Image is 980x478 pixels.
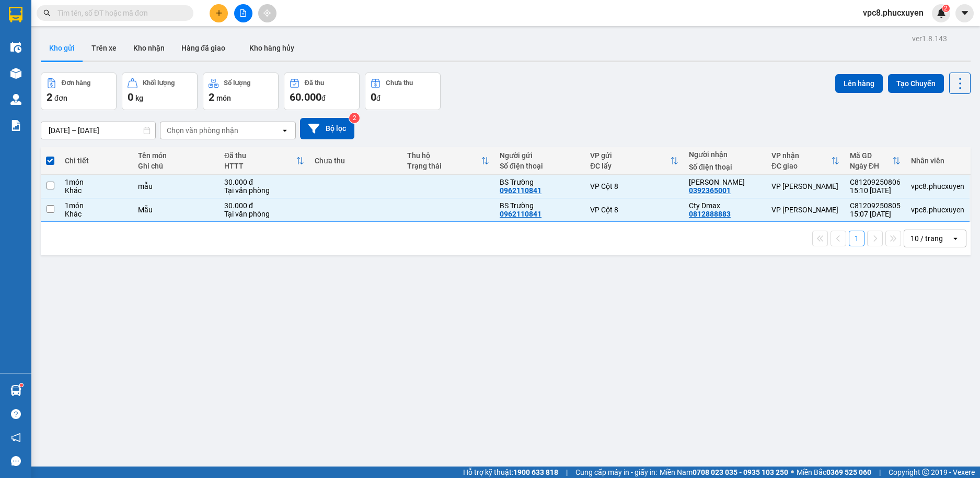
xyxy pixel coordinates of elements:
[83,35,125,61] button: Trên xe
[376,94,381,102] span: đ
[771,206,839,214] div: VP [PERSON_NAME]
[135,94,143,102] span: kg
[11,5,98,28] strong: Công ty TNHH Phúc Xuyên
[300,118,354,139] button: Bộ lọc
[249,44,294,52] span: Kho hàng hủy
[11,433,21,443] span: notification
[590,151,670,160] div: VP gửi
[5,30,105,67] span: Gửi hàng [GEOGRAPHIC_DATA]: Hotline:
[125,35,173,61] button: Kho nhận
[500,162,580,170] div: Số điện thoại
[210,4,228,22] button: plus
[138,206,214,214] div: Mẫu
[47,91,52,103] span: 2
[771,151,831,160] div: VP nhận
[922,469,929,476] span: copyright
[402,147,494,175] th: Toggle SortBy
[224,178,304,186] div: 30.000 đ
[590,206,678,214] div: VP Cột 8
[284,73,360,110] button: Đã thu60.000đ
[590,182,678,190] div: VP Cột 8
[937,8,946,18] img: icon-new-feature
[128,91,133,103] span: 0
[9,70,100,98] span: Gửi hàng Hạ Long: Hotline:
[143,79,175,87] div: Khối lượng
[258,4,276,22] button: aim
[500,210,541,218] div: 0962110841
[57,7,181,19] input: Tìm tên, số ĐT hoặc mã đơn
[879,467,881,478] span: |
[209,91,214,103] span: 2
[850,201,901,210] div: C81209250805
[43,9,51,17] span: search
[689,201,761,210] div: Cty Dmax
[850,186,901,195] div: 15:10 [DATE]
[911,206,964,214] div: vpc8.phucxuyen
[771,182,839,190] div: VP [PERSON_NAME]
[513,468,558,476] strong: 1900 633 818
[960,8,970,18] span: caret-down
[65,157,128,165] div: Chi tiết
[689,178,761,186] div: Linh
[500,186,541,195] div: 0962110841
[22,49,105,67] strong: 0888 827 827 - 0848 827 827
[290,91,321,103] span: 60.000
[41,73,117,110] button: Đơn hàng2đơn
[407,162,481,170] div: Trạng thái
[500,151,580,160] div: Người gửi
[689,163,761,171] div: Số điện thoại
[224,162,296,170] div: HTTT
[888,74,944,93] button: Tạo Chuyến
[41,122,155,139] input: Select a date range.
[407,151,481,160] div: Thu hộ
[365,73,441,110] button: Chưa thu0đ
[65,210,128,218] div: Khác
[463,467,558,478] span: Hỗ trợ kỹ thuật:
[911,157,964,165] div: Nhân viên
[263,9,271,17] span: aim
[321,94,326,102] span: đ
[10,68,21,79] img: warehouse-icon
[239,9,247,17] span: file-add
[224,79,250,87] div: Số lượng
[585,147,684,175] th: Toggle SortBy
[797,467,871,478] span: Miền Bắc
[122,73,198,110] button: Khối lượng0kg
[910,233,943,244] div: 10 / trang
[500,201,580,210] div: BS Trường
[138,151,214,160] div: Tên món
[912,33,947,44] div: ver 1.8.143
[835,74,883,93] button: Lên hàng
[20,384,23,387] sup: 1
[315,157,397,165] div: Chưa thu
[10,120,21,131] img: solution-icon
[849,231,864,246] button: 1
[566,467,568,478] span: |
[10,385,21,396] img: warehouse-icon
[219,147,309,175] th: Toggle SortBy
[65,201,128,210] div: 1 món
[689,150,761,159] div: Người nhận
[203,73,279,110] button: Số lượng2món
[942,5,950,12] sup: 2
[224,210,304,218] div: Tại văn phòng
[10,94,21,105] img: warehouse-icon
[9,7,22,22] img: logo-vxr
[955,4,974,22] button: caret-down
[850,178,901,186] div: C81209250806
[11,456,21,466] span: message
[62,79,90,87] div: Đơn hàng
[224,186,304,195] div: Tại văn phòng
[281,126,289,135] svg: open
[660,467,788,478] span: Miền Nam
[224,201,304,210] div: 30.000 đ
[791,470,794,474] span: ⚪️
[138,182,214,190] div: mẫu
[850,210,901,218] div: 15:07 [DATE]
[11,409,21,419] span: question-circle
[41,35,83,61] button: Kho gửi
[10,42,21,53] img: warehouse-icon
[371,91,376,103] span: 0
[5,40,105,58] strong: 024 3236 3236 -
[850,151,892,160] div: Mã GD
